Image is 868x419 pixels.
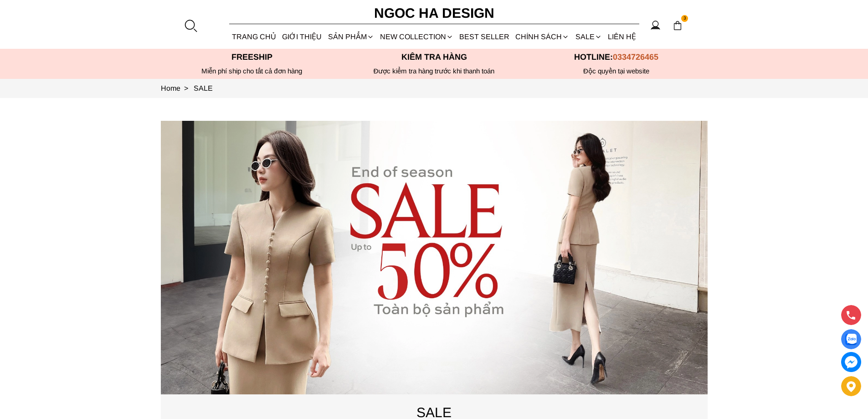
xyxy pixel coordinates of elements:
div: Miễn phí ship cho tất cả đơn hàng [161,67,343,75]
span: > [180,84,192,92]
a: TRANG CHỦ [229,25,279,49]
a: NEW COLLECTION [377,25,456,49]
a: messenger [841,352,861,372]
a: SALE [572,25,605,49]
span: 3 [681,15,688,22]
a: Link to SALE [194,84,213,92]
div: SẢN PHẨM [325,25,377,49]
h6: Độc quyền tại website [525,67,708,75]
img: img-CART-ICON-ksit0nf1 [673,21,683,31]
a: Ngoc Ha Design [366,2,503,24]
font: Kiểm tra hàng [401,52,467,62]
span: 0334726465 [613,52,658,62]
p: Freeship [161,52,343,62]
p: Hotline: [525,52,708,62]
img: Display image [845,334,857,345]
a: GIỚI THIỆU [279,25,325,49]
p: Được kiểm tra hàng trước khi thanh toán [343,67,525,75]
a: BEST SELLER [457,25,513,49]
a: Link to Home [161,84,194,92]
a: Display image [841,329,861,349]
div: Chính sách [513,25,572,49]
a: LIÊN HỆ [605,25,639,49]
